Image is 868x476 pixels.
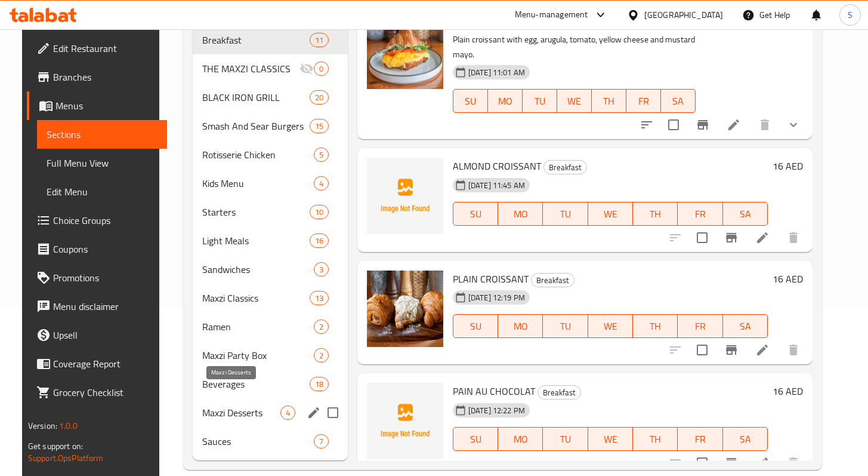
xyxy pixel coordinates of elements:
[498,427,543,451] button: MO
[588,427,633,451] button: WE
[678,202,722,226] button: FR
[27,206,167,235] a: Choice Groups
[367,13,443,89] img: Egg & Cheese Croissant
[588,202,633,226] button: WE
[310,293,328,304] span: 13
[202,33,309,47] div: Breakfast
[755,456,770,470] a: Edit menu item
[53,385,157,400] span: Grocery Checklist
[193,312,348,341] div: Ramen2
[557,89,592,113] button: WE
[723,427,768,451] button: SA
[453,202,498,226] button: SU
[53,328,157,342] span: Upsell
[498,314,543,338] button: MO
[453,157,541,175] span: ALMOND CROISSANT
[53,213,157,228] span: Choice Groups
[661,112,686,137] span: Select to update
[548,431,583,448] span: TU
[310,92,328,103] span: 20
[193,140,348,169] div: Rotisserie Chicken5
[193,112,348,140] div: Smash And Sear Burgers15
[593,318,628,335] span: WE
[202,320,314,334] span: Ramen
[493,93,518,110] span: MO
[690,225,715,250] span: Select to update
[193,198,348,226] div: Starters10
[53,41,157,56] span: Edit Restaurant
[562,93,587,110] span: WE
[690,337,715,363] span: Select to update
[202,234,309,248] span: Light Meals
[310,205,329,219] div: items
[27,263,167,292] a: Promotions
[538,385,581,400] div: Breakfast
[543,202,588,226] button: TU
[47,156,157,170] span: Full Menu View
[464,405,530,416] span: [DATE] 12:22 PM
[202,348,314,363] div: Maxzi Party Box
[453,314,498,338] button: SU
[202,262,314,277] span: Sandwiches
[53,357,157,371] span: Coverage Report
[592,89,626,113] button: TH
[644,8,723,22] div: [GEOGRAPHIC_DATA]
[27,349,167,378] a: Coverage Report
[633,202,678,226] button: TH
[544,161,586,174] span: Breakfast
[47,127,157,142] span: Sections
[202,176,314,191] span: Kids Menu
[682,431,718,448] span: FR
[786,118,801,132] svg: Show Choices
[193,226,348,255] div: Light Meals16
[305,404,323,422] button: edit
[588,314,633,338] button: WE
[458,318,493,335] span: SU
[193,83,348,112] div: BLACK IRON GRILL20
[515,8,588,22] div: Menu-management
[597,93,622,110] span: TH
[310,234,329,248] div: items
[55,99,157,113] span: Menus
[310,235,328,247] span: 16
[848,8,852,22] span: S
[633,427,678,451] button: TH
[488,89,523,113] button: MO
[193,427,348,456] div: Sauces7
[314,350,328,361] span: 2
[193,370,348,398] div: Beverages18
[593,431,628,448] span: WE
[773,158,803,174] h6: 16 AED
[728,431,763,448] span: SA
[682,318,718,335] span: FR
[314,436,328,447] span: 7
[367,158,443,234] img: ALMOND CROISSANT
[310,121,328,132] span: 15
[27,235,167,263] a: Coupons
[314,178,328,189] span: 4
[728,318,763,335] span: SA
[314,348,329,363] div: items
[28,438,83,454] span: Get support on:
[458,205,493,223] span: SU
[314,176,329,191] div: items
[543,427,588,451] button: TU
[27,91,167,120] a: Menus
[280,406,295,420] div: items
[779,223,808,252] button: delete
[755,231,770,245] a: Edit menu item
[717,336,746,364] button: Branch-specific-item
[202,434,314,449] span: Sauces
[310,33,329,47] div: items
[193,341,348,370] div: Maxzi Party Box2
[717,223,746,252] button: Branch-specific-item
[314,62,329,76] div: items
[202,377,309,391] span: Beverages
[727,118,741,132] a: Edit menu item
[523,89,557,113] button: TU
[532,274,574,287] span: Breakfast
[458,431,493,448] span: SU
[53,242,157,256] span: Coupons
[310,207,328,218] span: 10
